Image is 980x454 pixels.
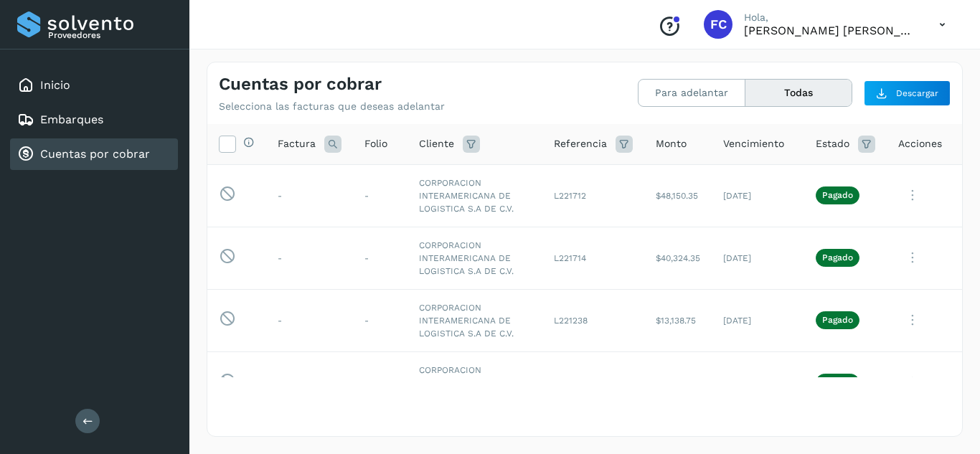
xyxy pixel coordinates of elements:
[744,24,916,37] p: FRANCO CUEVAS CLARA
[407,227,542,289] td: CORPORACION INTERAMERICANA DE LOGISTICA S.A DE C.V.
[712,351,804,414] td: [DATE]
[40,113,103,126] a: Embarques
[656,136,687,151] span: Monto
[542,289,644,351] td: L221238
[712,164,804,227] td: [DATE]
[898,136,942,151] span: Acciones
[644,351,712,414] td: $25,749.38
[266,351,353,414] td: -
[644,289,712,351] td: $13,138.75
[542,227,644,289] td: L221714
[822,315,853,325] p: Pagado
[40,147,150,161] a: Cuentas por cobrar
[10,104,178,136] div: Embarques
[278,136,316,151] span: Factura
[48,30,172,40] p: Proveedores
[896,87,938,100] span: Descargar
[554,136,607,151] span: Referencia
[419,136,454,151] span: Cliente
[816,136,849,151] span: Estado
[639,80,745,106] button: Para adelantar
[644,227,712,289] td: $40,324.35
[644,164,712,227] td: $48,150.35
[353,289,407,351] td: -
[40,78,70,92] a: Inicio
[744,11,916,24] p: Hola,
[822,190,853,200] p: Pagado
[219,74,382,95] h4: Cuentas por cobrar
[723,136,784,151] span: Vencimiento
[864,80,951,106] button: Descargar
[266,164,353,227] td: -
[712,227,804,289] td: [DATE]
[266,227,353,289] td: -
[266,289,353,351] td: -
[407,289,542,351] td: CORPORACION INTERAMERICANA DE LOGISTICA S.A DE C.V.
[712,289,804,351] td: [DATE]
[353,351,407,414] td: -
[407,164,542,227] td: CORPORACION INTERAMERICANA DE LOGISTICA S.A DE C.V.
[353,227,407,289] td: -
[822,252,853,263] p: Pagado
[542,164,644,227] td: L221712
[219,100,445,113] p: Selecciona las facturas que deseas adelantar
[542,351,644,414] td: L221239
[364,136,387,151] span: Folio
[353,164,407,227] td: -
[10,138,178,170] div: Cuentas por cobrar
[745,80,852,106] button: Todas
[407,351,542,414] td: CORPORACION INTERAMERICANA DE LOGISTICA S.A DE C.V.
[10,70,178,101] div: Inicio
